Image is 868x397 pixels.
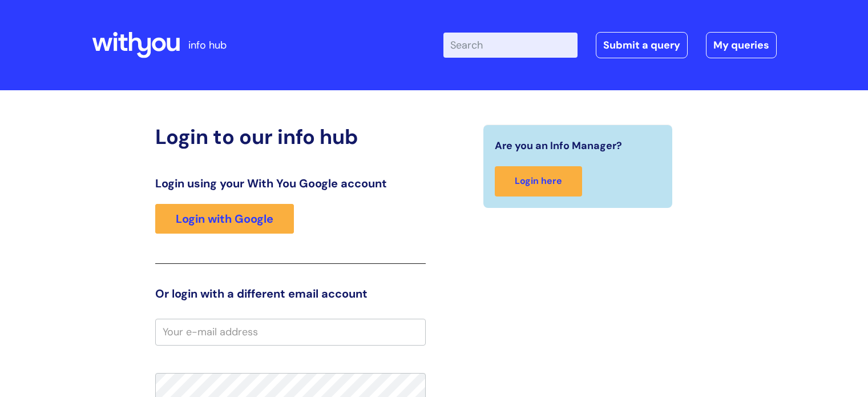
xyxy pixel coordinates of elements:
[155,177,426,190] h3: Login using your With You Google account
[155,287,426,300] h3: Or login with a different email account
[596,32,688,58] a: Submit a query
[155,204,294,234] a: Login with Google
[443,33,578,58] input: Search
[495,166,582,197] a: Login here
[155,125,426,149] h2: Login to our info hub
[706,32,777,58] a: My queries
[155,319,426,345] input: Your e-mail address
[188,36,227,54] p: info hub
[495,137,622,155] span: Are you an Info Manager?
